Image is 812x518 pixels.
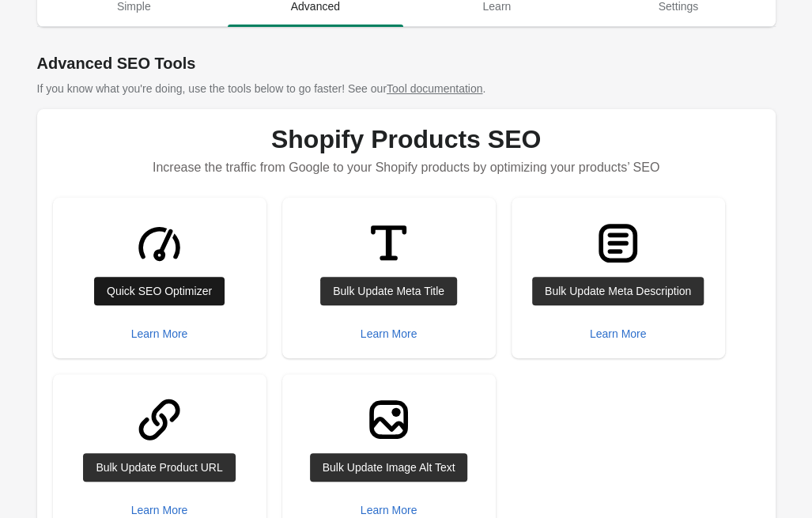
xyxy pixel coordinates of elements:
button: Learn More [584,319,653,348]
p: Increase the traffic from Google to your Shopify products by optimizing your products’ SEO [53,153,760,182]
p: If you know what you're doing, use the tools below to go faster! See our . [37,81,776,96]
div: Learn More [361,327,417,340]
a: Bulk Update Image Alt Text [310,453,468,482]
div: Learn More [131,504,188,516]
div: Learn More [361,504,417,516]
h1: Shopify Products SEO [53,125,760,153]
div: Bulk Update Image Alt Text [323,461,455,474]
div: Quick SEO Optimizer [107,285,212,297]
a: Bulk Update Meta Title [320,277,457,305]
a: Bulk Update Product URL [83,453,235,482]
div: Learn More [131,327,188,340]
img: TitleMinor-8a5de7e115299b8c2b1df9b13fb5e6d228e26d13b090cf20654de1eaf9bee786.svg [359,214,418,273]
h1: Advanced SEO Tools [37,52,776,74]
a: Tool documentation [387,82,482,95]
a: Quick SEO Optimizer [94,277,225,305]
div: Bulk Update Meta Description [545,285,691,297]
button: Learn More [354,319,424,348]
div: Learn More [590,327,647,340]
button: Learn More [125,319,195,348]
img: TextBlockMajor-3e13e55549f1fe4aa18089e576148c69364b706dfb80755316d4ac7f5c51f4c3.svg [588,214,648,273]
div: Bulk Update Product URL [96,461,222,474]
a: Bulk Update Meta Description [532,277,704,305]
div: Bulk Update Meta Title [333,285,444,297]
img: LinkMinor-ab1ad89fd1997c3bec88bdaa9090a6519f48abaf731dc9ef56a2f2c6a9edd30f.svg [130,390,189,449]
img: GaugeMajor-1ebe3a4f609d70bf2a71c020f60f15956db1f48d7107b7946fc90d31709db45e.svg [130,214,189,273]
img: ImageMajor-6988ddd70c612d22410311fee7e48670de77a211e78d8e12813237d56ef19ad4.svg [359,390,418,449]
